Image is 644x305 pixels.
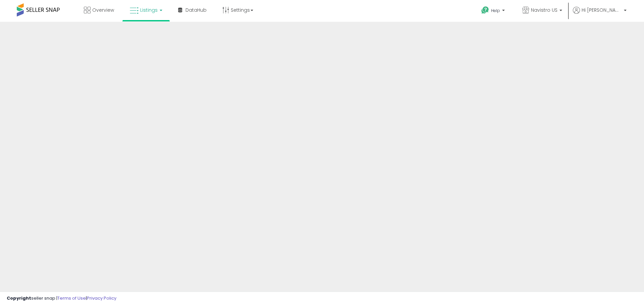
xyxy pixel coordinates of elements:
span: Listings [140,7,158,13]
i: Get Help [481,6,489,14]
span: Navistro US [531,7,557,13]
a: Hi [PERSON_NAME] [573,7,627,22]
strong: Copyright [7,295,31,301]
span: Overview [92,7,114,13]
span: Help [491,8,500,13]
a: Terms of Use [57,295,86,301]
a: Help [476,1,512,22]
a: Privacy Policy [87,295,116,301]
span: Hi [PERSON_NAME] [582,7,622,13]
span: DataHub [185,7,207,13]
div: seller snap | | [7,295,116,302]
